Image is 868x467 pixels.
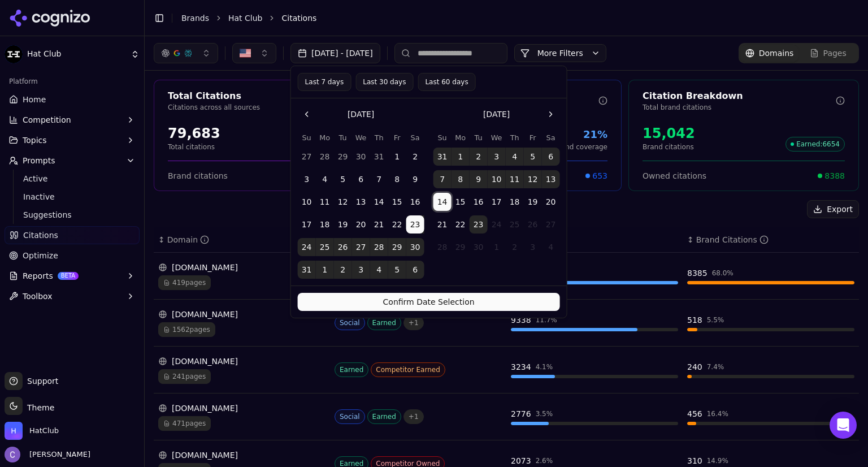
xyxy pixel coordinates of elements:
button: [DATE] - [DATE] [290,43,380,63]
button: Friday, September 5th, 2025, selected [388,261,406,279]
div: [DOMAIN_NAME] [158,449,325,461]
button: Thursday, August 14th, 2025 [370,193,388,211]
th: Saturday [406,132,424,143]
img: Chris Hayes [5,447,20,462]
button: Export [807,200,859,218]
div: [DOMAIN_NAME] [158,403,325,414]
a: Hat Club [228,12,262,24]
button: Sunday, September 7th, 2025, selected [433,170,452,188]
span: Pages [823,47,847,59]
div: ↕Citations [511,234,678,245]
div: 68.0 % [712,269,734,278]
button: Friday, September 12th, 2025, selected [524,170,542,188]
th: Wednesday [488,132,506,143]
th: Saturday [542,132,560,143]
button: Monday, September 1st, 2025, selected [316,261,334,279]
div: 14.9 % [707,456,728,465]
button: Last 30 days [355,73,413,91]
button: Thursday, July 31st, 2025 [370,148,388,166]
span: Earned [335,362,368,377]
div: 2073 [511,455,531,466]
button: Thursday, September 4th, 2025, selected [506,148,524,166]
button: Sunday, September 14th, 2025, selected [433,193,452,211]
button: Wednesday, August 20th, 2025 [352,215,370,233]
p: Brand coverage [554,142,607,152]
span: Competition [23,114,71,126]
button: Sunday, September 21st, 2025 [433,215,452,233]
button: Sunday, August 24th, 2025, selected [298,238,316,256]
button: Thursday, September 18th, 2025 [506,193,524,211]
p: Citations across all sources [168,103,361,112]
button: Sunday, August 31st, 2025, selected [298,261,316,279]
button: Tuesday, September 16th, 2025 [470,193,488,211]
button: More Filters [514,44,606,62]
img: Hat Club [5,45,23,63]
span: Hat Club [27,49,126,59]
button: Thursday, September 11th, 2025, selected [506,170,524,188]
div: 21% [554,127,607,142]
th: Wednesday [352,132,370,143]
span: Topics [23,135,47,146]
span: Inactive [23,191,121,202]
a: Active [19,171,126,187]
div: 456 [687,408,702,420]
button: Friday, August 1st, 2025 [388,148,406,166]
div: Brand Citations [696,234,769,245]
button: Sunday, August 31st, 2025, selected [433,148,452,166]
div: 11.7 % [536,315,557,325]
button: Today, Tuesday, September 23rd, 2025 [470,215,488,233]
div: Total Citations [168,89,361,103]
th: Monday [452,132,470,143]
a: Suggestions [19,207,126,223]
button: Saturday, August 2nd, 2025 [406,148,424,166]
button: Saturday, August 23rd, 2025, selected [406,215,424,233]
th: Sunday [298,132,316,143]
button: Friday, August 22nd, 2025 [388,215,406,233]
div: [DOMAIN_NAME] [158,262,325,273]
span: Competitor Earned [371,362,445,377]
button: Sunday, August 10th, 2025 [298,193,316,211]
span: + 1 [403,409,424,424]
span: [PERSON_NAME] [25,449,90,460]
button: Saturday, August 16th, 2025 [406,193,424,211]
button: Saturday, September 6th, 2025, selected [542,148,560,166]
button: Go to the Previous Month [298,105,316,123]
button: Wednesday, August 6th, 2025 [352,170,370,188]
span: 471 pages [158,416,211,431]
button: ReportsBETA [5,267,140,285]
button: Wednesday, September 17th, 2025 [488,193,506,211]
button: Tuesday, August 19th, 2025 [334,215,352,233]
th: Friday [524,132,542,143]
div: 79,683 [168,124,220,142]
button: Topics [5,131,140,149]
button: Monday, September 22nd, 2025 [452,215,470,233]
button: Tuesday, September 2nd, 2025, selected [470,148,488,166]
span: HatClub [29,426,59,436]
button: Saturday, August 30th, 2025, selected [406,238,424,256]
span: 8388 [824,170,845,181]
a: Inactive [19,189,126,205]
nav: breadcrumb [181,12,836,24]
button: Prompts [5,152,140,170]
div: 9338 [511,314,531,326]
div: 16.4 % [707,409,728,418]
div: 3.5 % [536,409,553,418]
div: 310 [687,455,702,466]
button: Tuesday, August 12th, 2025 [334,193,352,211]
div: [DOMAIN_NAME] [158,309,325,320]
div: ↕Domain [158,234,325,245]
span: Social [335,409,365,424]
p: Total brand citations [643,103,836,112]
button: Sunday, July 27th, 2025 [298,148,316,166]
p: Brand citations [643,142,695,152]
div: 3234 [511,361,531,373]
button: Friday, September 19th, 2025 [524,193,542,211]
th: Tuesday [334,132,352,143]
button: Saturday, September 20th, 2025 [542,193,560,211]
span: BETA [58,272,79,280]
button: Last 7 days [298,73,351,91]
button: Last 60 days [418,73,475,91]
div: 240 [687,361,702,373]
span: Domains [759,47,794,59]
button: Thursday, August 28th, 2025, selected [370,238,388,256]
